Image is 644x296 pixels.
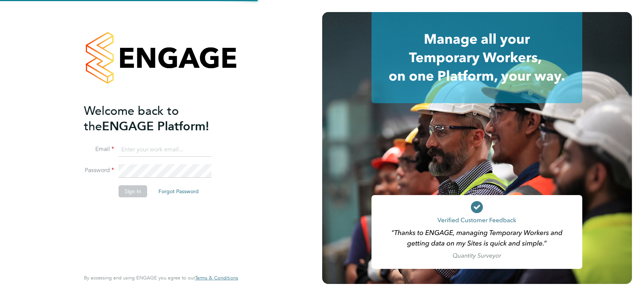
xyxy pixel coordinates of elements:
[84,103,231,134] h2: ENGAGE Platform!
[84,275,238,281] span: By accessing and using ENGAGE you agree to our
[195,275,238,281] a: Terms & Conditions
[119,185,147,197] button: Sign In
[84,104,179,134] span: Welcome back to the
[84,166,114,174] label: Password
[195,275,238,281] span: Terms & Conditions
[119,143,212,157] input: Enter your work email...
[152,185,205,197] button: Forgot Password
[84,145,114,153] label: Email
